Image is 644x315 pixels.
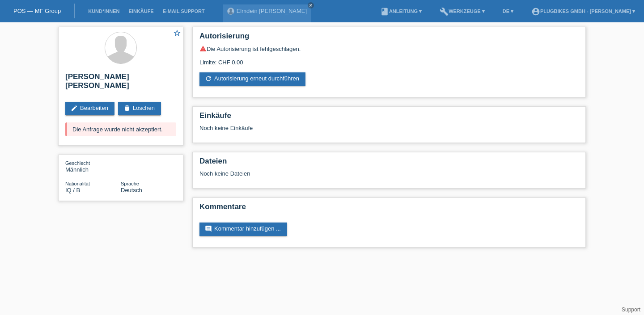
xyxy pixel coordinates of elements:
a: commentKommentar hinzufügen ... [199,223,287,236]
a: close [308,2,314,8]
i: comment [205,225,212,232]
a: DE ▾ [498,8,518,14]
span: Sprache [121,181,139,186]
a: E-Mail Support [158,8,209,14]
i: build [440,7,449,16]
h2: Kommentare [199,202,579,216]
span: Geschlecht [65,160,90,166]
i: warning [199,45,207,52]
div: Die Autorisierung ist fehlgeschlagen. [199,45,579,52]
i: account_circle [531,7,540,16]
span: Deutsch [121,187,142,193]
h2: Autorisierung [199,32,579,45]
a: refreshAutorisierung erneut durchführen [199,72,305,86]
div: Männlich [65,160,121,173]
h2: Dateien [199,157,579,170]
i: refresh [205,75,212,82]
i: close [309,3,313,8]
div: Die Anfrage wurde nicht akzeptiert. [65,122,176,136]
div: Limite: CHF 0.00 [199,52,579,66]
a: Kund*innen [84,8,124,14]
a: deleteLöschen [118,102,161,115]
h2: Einkäufe [199,111,579,125]
i: book [380,7,389,16]
div: Noch keine Dateien [199,170,473,177]
h2: [PERSON_NAME] [PERSON_NAME] [65,72,176,95]
a: POS — MF Group [13,8,61,14]
i: star_border [173,29,181,37]
a: editBearbeiten [65,102,114,115]
span: Nationalität [65,181,90,186]
span: Irak / B / 16.01.2016 [65,187,80,193]
a: Einkäufe [124,8,158,14]
a: Elmdein [PERSON_NAME] [237,8,307,14]
i: edit [71,105,78,112]
a: bookAnleitung ▾ [376,8,426,14]
div: Noch keine Einkäufe [199,125,579,138]
a: Support [622,307,640,313]
a: star_border [173,29,181,38]
i: delete [123,105,131,112]
a: account_circlePlugBikes GmbH - [PERSON_NAME] ▾ [527,8,640,14]
a: buildWerkzeuge ▾ [435,8,489,14]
